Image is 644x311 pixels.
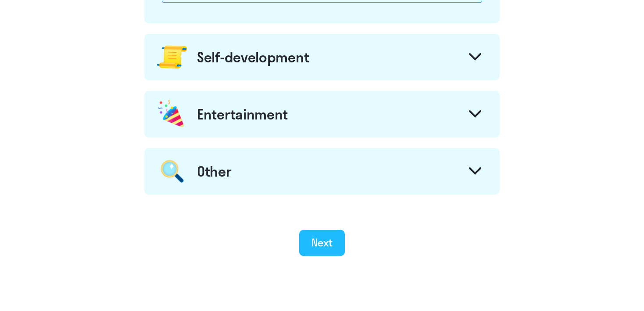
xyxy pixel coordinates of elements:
[197,48,309,66] div: Self-development
[197,105,288,123] div: Entertainment
[197,163,232,180] div: Other
[299,230,345,256] button: Next
[156,98,187,130] img: celebration.png
[156,41,189,73] img: roll.png
[311,235,333,250] div: Next
[156,155,188,188] img: magnifier.png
